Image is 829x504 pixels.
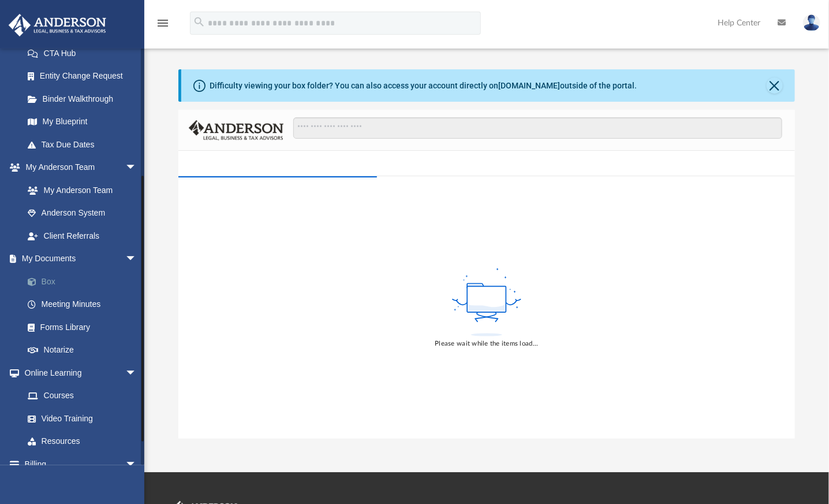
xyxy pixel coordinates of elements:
a: menu [156,22,170,30]
a: Notarize [16,339,154,362]
a: CTA Hub [16,42,154,65]
input: Search files and folders [293,117,782,139]
span: arrow_drop_down [125,453,148,476]
a: Entity Change Request [16,65,154,88]
a: My Anderson Team [16,179,143,202]
a: Billingarrow_drop_down [8,453,154,476]
a: My Blueprint [16,110,148,134]
a: Client Referrals [16,224,148,247]
i: search [193,16,206,28]
a: My Anderson Teamarrow_drop_down [8,156,148,179]
div: Difficulty viewing your box folder? You can also access your account directly on outside of the p... [210,80,637,92]
i: menu [156,16,170,30]
span: arrow_drop_down [125,247,148,271]
a: Tax Due Dates [16,133,154,156]
a: Meeting Minutes [16,293,154,316]
a: Forms Library [16,316,148,339]
img: User Pic [803,14,820,31]
div: Please wait while the items load... [435,339,538,349]
a: Video Training [16,407,143,430]
a: [DOMAIN_NAME] [498,81,560,90]
span: arrow_drop_down [125,361,148,385]
a: Resources [16,430,148,453]
a: Courses [16,384,148,407]
button: Close [767,77,783,94]
a: My Documentsarrow_drop_down [8,247,154,270]
a: Anderson System [16,202,148,225]
a: Box [16,270,154,293]
img: Anderson Advisors Platinum Portal [5,14,110,36]
a: Binder Walkthrough [16,87,154,110]
a: Online Learningarrow_drop_down [8,361,148,384]
span: arrow_drop_down [125,156,148,180]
